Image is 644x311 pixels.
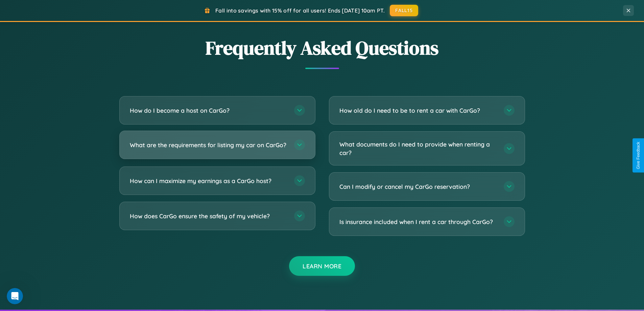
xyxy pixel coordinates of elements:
h3: How do I become a host on CarGo? [130,106,287,115]
h3: Is insurance included when I rent a car through CarGo? [339,218,497,226]
span: Fall into savings with 15% off for all users! Ends [DATE] 10am PT. [215,7,385,14]
h3: Can I modify or cancel my CarGo reservation? [339,182,497,191]
h3: How old do I need to be to rent a car with CarGo? [339,106,497,115]
button: FALL15 [390,5,418,16]
button: Learn More [289,256,355,276]
h3: What are the requirements for listing my car on CarGo? [130,141,287,149]
iframe: Intercom live chat [7,288,23,304]
h3: How can I maximize my earnings as a CarGo host? [130,177,287,185]
h3: How does CarGo ensure the safety of my vehicle? [130,212,287,220]
div: Give Feedback [636,142,641,169]
h2: Frequently Asked Questions [119,35,525,61]
h3: What documents do I need to provide when renting a car? [339,140,497,157]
